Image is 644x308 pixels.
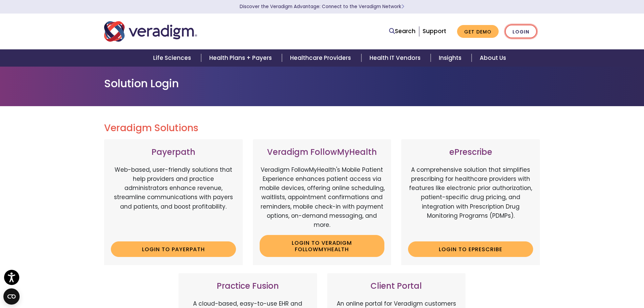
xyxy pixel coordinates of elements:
[201,49,282,67] a: Health Plans + Payers
[505,25,537,39] a: Login
[389,27,415,36] a: Search
[361,49,431,67] a: Health IT Vendors
[145,49,201,67] a: Life Sciences
[104,20,197,43] img: Veradigm logo
[408,147,533,157] h3: ePrescribe
[423,27,446,35] a: Support
[260,165,385,230] p: Veradigm FollowMyHealth's Mobile Patient Experience enhances patient access via mobile devices, o...
[431,49,472,67] a: Insights
[111,165,236,236] p: Web-based, user-friendly solutions that help providers and practice administrators enhance revenu...
[472,49,514,67] a: About Us
[111,147,236,157] h3: Payerpath
[334,281,459,291] h3: Client Portal
[240,3,404,10] a: Discover the Veradigm Advantage: Connect to the Veradigm NetworkLearn More
[401,3,404,10] span: Learn More
[3,288,20,305] button: Open CMP widget
[457,25,499,38] a: Get Demo
[282,49,361,67] a: Healthcare Providers
[104,77,540,90] h1: Solution Login
[185,281,310,291] h3: Practice Fusion
[514,259,636,300] iframe: Drift Chat Widget
[408,241,533,257] a: Login to ePrescribe
[260,147,385,157] h3: Veradigm FollowMyHealth
[104,122,540,134] h2: Veradigm Solutions
[408,165,533,236] p: A comprehensive solution that simplifies prescribing for healthcare providers with features like ...
[111,241,236,257] a: Login to Payerpath
[260,235,385,257] a: Login to Veradigm FollowMyHealth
